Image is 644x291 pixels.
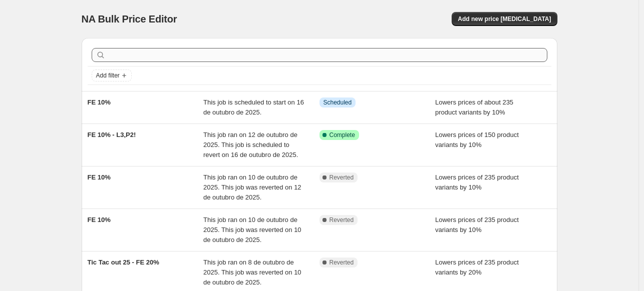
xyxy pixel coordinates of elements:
[88,98,111,106] span: FE 10%
[324,98,352,106] span: Scheduled
[82,13,177,24] span: NA Bulk Price Editor
[203,131,298,158] span: This job ran on 12 de outubro de 2025. This job is scheduled to revert on 16 de outubro de 2025.
[435,98,513,116] span: Lowers prices of about 235 product variants by 10%
[96,71,120,79] span: Add filter
[330,216,354,224] span: Reverted
[203,258,301,286] span: This job ran on 8 de outubro de 2025. This job was reverted on 10 de outubro de 2025.
[435,173,519,191] span: Lowers prices of 235 product variants by 10%
[203,98,304,116] span: This job is scheduled to start on 16 de outubro de 2025.
[203,216,301,243] span: This job ran on 10 de outubro de 2025. This job was reverted on 10 de outubro de 2025.
[458,15,551,23] span: Add new price [MEDICAL_DATA]
[330,173,354,181] span: Reverted
[203,173,301,201] span: This job ran on 10 de outubro de 2025. This job was reverted on 12 de outubro de 2025.
[88,216,111,223] span: FE 10%
[435,131,519,148] span: Lowers prices of 150 product variants by 10%
[88,173,111,181] span: FE 10%
[92,69,132,81] button: Add filter
[330,258,354,266] span: Reverted
[88,258,159,266] span: Tic Tac out 25 - FE 20%
[435,216,519,233] span: Lowers prices of 235 product variants by 10%
[88,131,136,138] span: FE 10% - L3,P2!
[435,258,519,276] span: Lowers prices of 235 product variants by 20%
[330,131,355,139] span: Complete
[452,12,557,26] button: Add new price [MEDICAL_DATA]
